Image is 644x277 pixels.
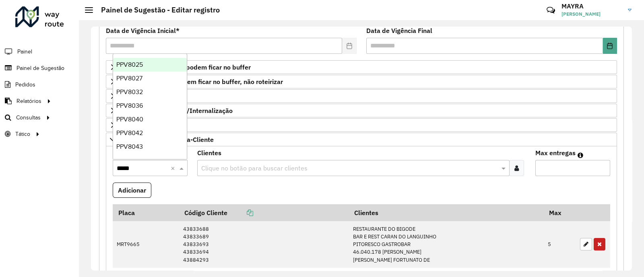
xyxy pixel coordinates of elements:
ng-dropdown-panel: Options list [113,53,187,159]
span: Pedidos [15,80,35,89]
button: Adicionar [113,183,151,198]
a: Cliente para Multi-CDD/Internalização [106,104,617,117]
a: Preservar Cliente - Devem ficar no buffer, não roteirizar [106,75,617,88]
a: Priorizar Cliente - Não podem ficar no buffer [106,60,617,74]
span: PPV8040 [116,116,143,123]
span: Preservar Cliente - Devem ficar no buffer, não roteirizar [119,78,283,85]
button: Choose Date [603,38,617,54]
span: PPV8032 [116,88,143,95]
label: Data de Vigência Inicial [106,26,180,35]
a: Cliente para Recarga [106,89,617,103]
span: PPV8043 [116,143,143,150]
h3: MAYRA [561,2,622,10]
span: [PERSON_NAME] [561,10,622,18]
a: Cliente Retira [106,118,617,132]
td: MRT9665 [113,221,179,268]
span: Clear all [171,163,178,173]
td: 43833688 43833689 43833693 43833694 43884293 [179,221,349,268]
a: Copiar [227,209,253,217]
span: Tático [15,130,30,138]
td: RESTAURANTE DO BIGODE BAR E REST CARAN DO LANGUINHO PITORESCO GASTROBAR 46.040.178 [PERSON_NAME] ... [349,221,543,268]
label: Clientes [197,148,221,158]
label: Data de Vigência Final [366,26,432,35]
th: Código Cliente [179,204,349,221]
em: Máximo de clientes que serão colocados na mesma rota com os clientes informados [578,152,583,158]
a: Mapas Sugeridos: Placa-Cliente [106,133,617,146]
span: PPV8025 [116,61,143,68]
th: Max [544,204,576,221]
span: Consultas [16,113,41,122]
span: Painel [17,47,32,56]
td: 5 [544,221,576,268]
th: Clientes [349,204,543,221]
span: Relatórios [17,97,41,105]
a: Contato Rápido [542,2,559,19]
h2: Painel de Sugestão - Editar registro [93,6,220,14]
span: Painel de Sugestão [17,64,64,72]
span: PPV8036 [116,102,143,109]
label: Max entregas [535,148,576,158]
span: PPV8042 [116,129,143,136]
th: Placa [113,204,179,221]
span: PPV8027 [116,75,142,82]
